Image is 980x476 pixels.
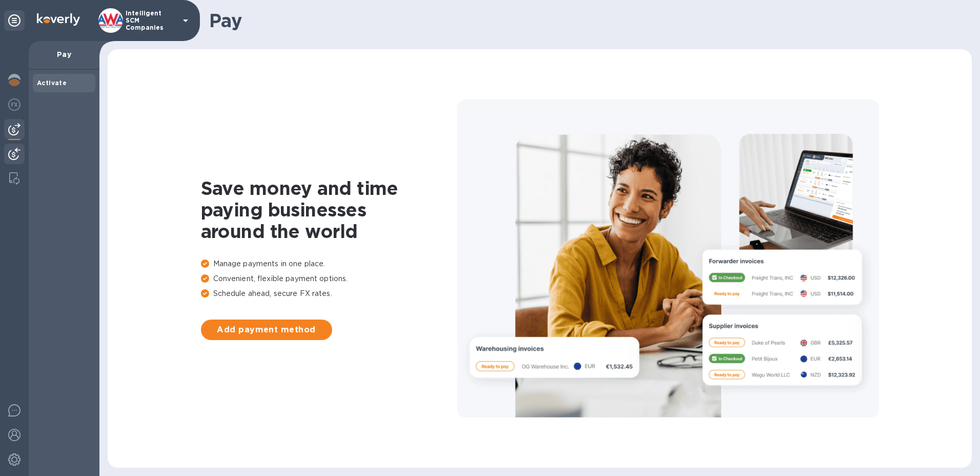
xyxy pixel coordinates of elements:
[37,13,80,26] img: Logo
[201,177,457,242] h1: Save money and time paying businesses around the world
[126,10,177,31] p: Intelligent SCM Companies
[37,79,67,87] b: Activate
[8,98,21,111] img: Foreign exchange
[209,324,324,336] span: Add payment method
[4,10,25,31] div: Unpin categories
[37,49,91,60] p: Pay
[209,10,964,31] h1: Pay
[201,288,457,299] p: Schedule ahead, secure FX rates.
[201,259,457,269] p: Manage payments in one place.
[201,320,332,340] button: Add payment method
[201,273,457,284] p: Convenient, flexible payment options.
